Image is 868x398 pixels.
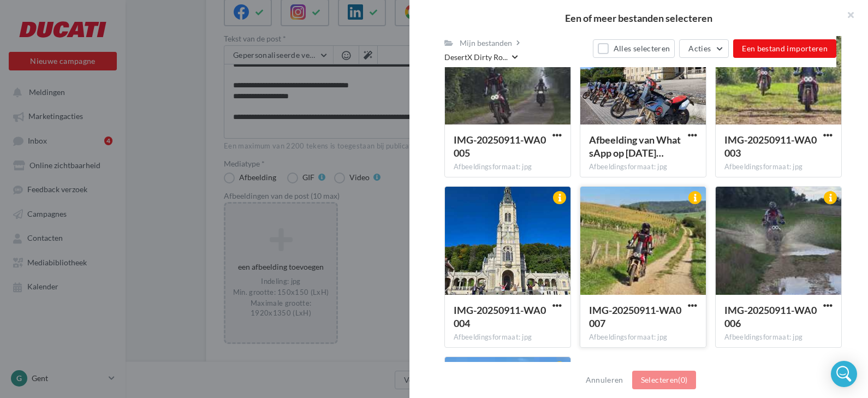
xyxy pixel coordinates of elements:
[581,373,628,387] button: Annuleren
[589,332,697,342] div: Afbeeldingsformaat: jpg
[632,371,697,389] button: Selecteren(0)
[454,162,562,172] div: Afbeeldingsformaat: jpg
[460,38,512,49] div: Mijn bestanden
[454,134,546,159] span: IMG-20250911-WA0005
[444,52,508,63] span: DesertX Dirty Ro...
[724,332,833,342] div: Afbeeldingsformaat: jpg
[454,304,546,329] span: IMG-20250911-WA0004
[679,39,729,58] button: Acties
[589,134,681,159] span: Afbeelding van WhatsApp op 2025-09-11 om 08.33.41_41de0dfe
[688,44,711,53] span: Acties
[724,134,817,159] span: IMG-20250911-WA0003
[427,13,851,23] h2: Een of meer bestanden selecteren
[589,304,681,329] span: IMG-20250911-WA0007
[678,375,687,384] span: (0)
[589,162,697,172] div: Afbeeldingsformaat: jpg
[742,44,828,53] span: Een bestand importeren
[724,304,817,329] span: IMG-20250911-WA0006
[733,39,836,58] button: Een bestand importeren
[593,39,675,58] button: Alles selecteren
[831,361,857,387] div: Open Intercom Messenger
[454,332,562,342] div: Afbeeldingsformaat: jpg
[724,162,833,172] div: Afbeeldingsformaat: jpg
